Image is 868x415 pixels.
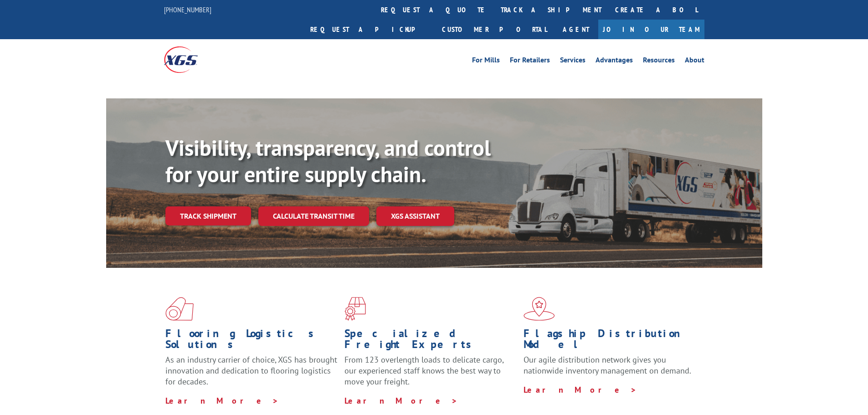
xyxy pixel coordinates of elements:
[435,20,554,39] a: Customer Portal
[344,297,366,321] img: xgs-icon-focused-on-flooring-red
[472,56,500,67] a: For Mills
[643,56,675,67] a: Resources
[344,395,458,406] a: Learn More >
[524,297,555,321] img: xgs-icon-flagship-distribution-model-red
[524,384,637,395] a: Learn More >
[554,20,598,39] a: Agent
[560,56,586,67] a: Services
[376,206,454,226] a: XGS ASSISTANT
[164,5,211,14] a: [PHONE_NUMBER]
[685,56,704,67] a: About
[510,56,550,67] a: For Retailers
[165,354,337,387] span: As an industry carrier of choice, XGS has brought innovation and dedication to flooring logistics...
[165,297,194,321] img: xgs-icon-total-supply-chain-intelligence-red
[165,206,251,225] a: Track shipment
[303,20,435,39] a: Request a pickup
[165,133,491,188] b: Visibility, transparency, and control for your entire supply chain.
[165,328,338,354] h1: Flooring Logistics Solutions
[598,20,704,39] a: Join Our Team
[524,328,696,354] h1: Flagship Distribution Model
[165,395,279,406] a: Learn More >
[344,328,517,354] h1: Specialized Freight Experts
[596,56,633,67] a: Advantages
[344,354,517,395] p: From 123 overlength loads to delicate cargo, our experienced staff knows the best way to move you...
[524,354,691,376] span: Our agile distribution network gives you nationwide inventory management on demand.
[258,206,369,226] a: Calculate transit time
